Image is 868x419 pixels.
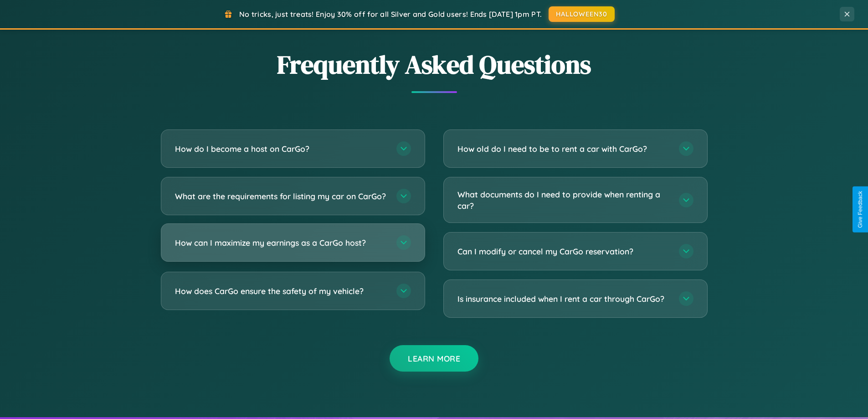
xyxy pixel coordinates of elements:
[457,246,670,257] h3: Can I modify or cancel my CarGo reservation?
[549,6,615,22] button: HALLOWEEN30
[857,191,863,228] div: Give Feedback
[390,345,478,372] button: Learn More
[239,10,542,19] span: No tricks, just treats! Enjoy 30% off for all Silver and Gold users! Ends [DATE] 1pm PT.
[161,47,708,82] h2: Frequently Asked Questions
[175,285,387,297] h3: How does CarGo ensure the safety of my vehicle?
[175,143,387,155] h3: How do I become a host on CarGo?
[457,143,670,155] h3: How old do I need to be to rent a car with CarGo?
[175,237,387,248] h3: How can I maximize my earnings as a CarGo host?
[175,191,387,202] h3: What are the requirements for listing my car on CarGo?
[457,189,670,211] h3: What documents do I need to provide when renting a car?
[457,293,670,305] h3: Is insurance included when I rent a car through CarGo?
